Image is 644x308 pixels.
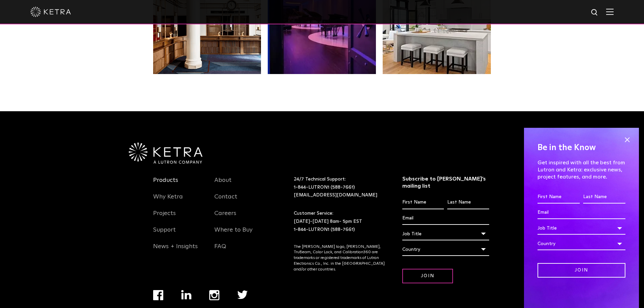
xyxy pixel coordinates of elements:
a: [EMAIL_ADDRESS][DOMAIN_NAME] [294,193,377,197]
p: The [PERSON_NAME] logo, [PERSON_NAME], TruBeam, Color Lock, and Calibration360 are trademarks or ... [294,244,385,273]
a: Careers [214,210,236,225]
a: Why Ketra [153,193,183,209]
div: Country [538,237,625,250]
input: Email [538,206,625,219]
input: Last Name [447,196,489,209]
input: First Name [538,191,580,204]
input: Email [402,212,489,225]
img: Hamburger%20Nav.svg [606,8,614,15]
p: 24/7 Technical Support: [294,175,385,199]
a: Contact [214,193,237,209]
h3: Subscribe to [PERSON_NAME]’s mailing list [402,175,489,190]
input: First Name [402,196,444,209]
a: News + Insights [153,243,198,258]
input: Last Name [583,191,625,204]
img: facebook [153,290,163,300]
a: About [214,176,232,192]
div: Country [402,243,489,256]
a: Projects [153,210,176,225]
a: Where to Buy [214,226,253,242]
img: instagram [209,290,219,300]
a: Products [153,176,178,192]
input: Join [402,269,453,283]
div: Navigation Menu [153,175,205,258]
a: 1-844-LUTRON1 (588-7661) [294,227,355,232]
input: Join [538,263,625,278]
img: twitter [237,290,248,299]
img: search icon [591,8,599,17]
h4: Be in the Know [538,141,625,154]
p: Customer Service: [DATE]-[DATE] 8am- 5pm EST [294,210,385,234]
img: Ketra-aLutronCo_White_RGB [129,143,202,164]
img: ketra-logo-2019-white [30,7,71,17]
p: Get inspired with all the best from Lutron and Ketra: exclusive news, project features, and more. [538,159,625,180]
div: Job Title [538,222,625,235]
div: Job Title [402,228,489,240]
a: Support [153,226,176,242]
img: linkedin [181,290,192,300]
a: FAQ [214,243,226,258]
div: Navigation Menu [214,175,266,258]
a: 1-844-LUTRON1 (588-7661) [294,185,355,190]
